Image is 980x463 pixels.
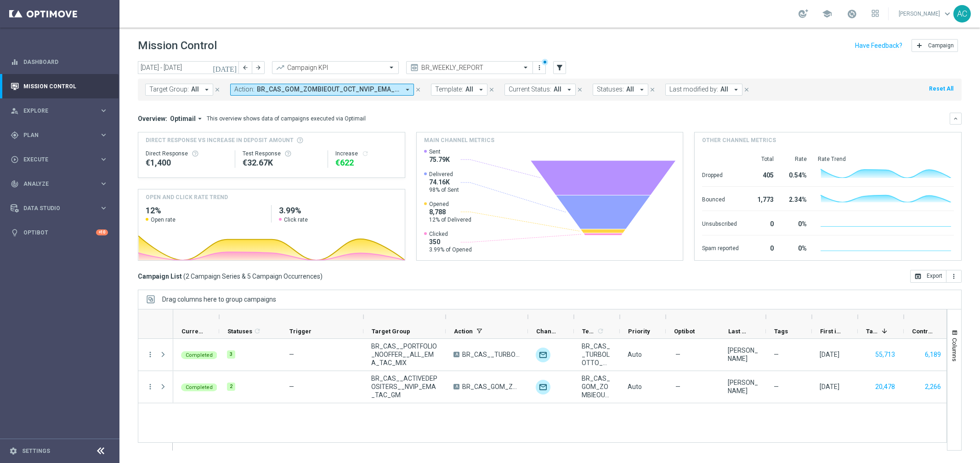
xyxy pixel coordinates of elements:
[11,58,19,66] i: equalizer
[728,346,758,363] div: Adriano Costa
[23,206,99,211] span: Data Studio
[565,86,573,94] i: arrow_drop_down
[554,86,561,93] span: All
[11,74,108,98] div: Mission Control
[362,150,369,157] i: refresh
[785,155,807,163] div: Rate
[774,350,779,359] span: —
[252,326,261,336] span: Calculate column
[151,216,176,223] span: Open rate
[577,86,583,93] i: close
[162,296,276,303] div: Row Groups
[138,39,217,52] h1: Mission Control
[242,64,249,71] i: arrow_back
[477,86,485,94] i: arrow_drop_down
[167,114,207,123] button: Optimail arrow_drop_down
[239,61,252,74] button: arrow_back
[774,328,788,335] span: Tags
[214,86,221,93] i: close
[429,246,472,253] span: 3.99% of Opened
[509,86,551,93] span: Current Status:
[11,50,108,74] div: Dashboard
[720,86,728,93] span: All
[11,180,19,188] i: track_changes
[276,63,285,72] i: trending_up
[626,86,634,93] span: All
[213,85,221,95] button: close
[750,155,774,163] div: Total
[702,240,739,255] div: Spam reported
[648,85,657,95] button: close
[675,350,680,359] span: —
[186,272,320,280] span: 2 Campaign Series & 5 Campaign Occurrences
[230,84,414,96] button: Action: BR_CAS_GOM_ZOMBIEOUT_OCT_NVIP_EMA_TAC_GM, BR_CAS__TURBOLOTTO_MS__ALL_EMA_TAC_GM arrow_dro...
[910,272,962,280] multiple-options-button: Export to CSV
[595,326,604,336] span: Calculate column
[99,131,108,139] i: keyboard_arrow_right
[669,86,718,93] span: Last modified by:
[149,86,189,93] span: Target Group:
[23,220,96,245] a: Optibot
[10,180,108,188] div: track_changes Analyze keyboard_arrow_right
[272,61,399,74] ng-select: Campaign KPI
[536,380,550,394] img: Optimail
[946,270,962,283] button: more_vert
[628,328,650,335] span: Priority
[536,348,550,362] img: Optimail
[414,85,422,95] button: close
[11,155,99,164] div: Execute
[429,171,459,178] span: Delivered
[252,61,265,74] button: arrow_forward
[289,351,294,358] span: —
[146,350,154,359] button: more_vert
[785,167,807,182] div: 0.54%
[866,328,878,335] span: Targeted Customers
[874,349,896,360] button: 55,713
[289,328,312,335] span: Trigger
[462,383,520,391] span: BR_CAS_GOM_ZOMBIEOUT_OCT_NVIP_EMA_TAC_GM
[183,272,186,280] span: (
[284,216,308,223] span: Click rate
[138,61,239,74] input: Select date range
[243,157,320,168] div: €32,669
[855,42,902,49] input: Have Feedback?
[429,178,459,186] span: 74.16K
[10,131,108,139] button: gps_fixed Plan keyboard_arrow_right
[23,74,108,98] a: Mission Control
[593,84,648,96] button: Statuses: All arrow_drop_down
[750,191,774,206] div: 1,773
[279,205,397,216] h2: 3.99%
[675,383,680,391] span: —
[99,204,108,212] i: keyboard_arrow_right
[371,342,438,367] span: BR_CAS__PORTFOLIO_NOOFFER__ALL_EMA_TAC_MIX
[950,113,962,125] button: keyboard_arrow_down
[912,39,958,52] button: add Campaign
[10,205,108,212] div: Data Studio keyboard_arrow_right
[99,106,108,115] i: keyboard_arrow_right
[597,327,604,335] i: refresh
[822,9,832,19] span: school
[207,114,366,123] div: This overview shows data of campaigns executed via Optimail
[257,86,400,93] span: BR_CAS_GOM_ZOMBIEOUT_OCT_NVIP_EMA_TAC_GM BR_CAS__TURBOLOTTO_MS__ALL_EMA_TAC_GM
[702,216,739,230] div: Unsubscribed
[750,167,774,182] div: 405
[628,383,642,390] span: Auto
[504,84,576,96] button: Current Status: All arrow_drop_down
[11,131,19,139] i: gps_fixed
[785,240,807,255] div: 0%
[429,155,450,164] span: 75.79K
[912,328,934,335] span: Control Customers
[196,114,204,123] i: arrow_drop_down
[145,84,213,96] button: Target Group: All arrow_drop_down
[146,136,294,144] span: Direct Response VS Increase In Deposit Amount
[146,157,227,168] div: €1,400
[750,216,774,230] div: 0
[99,155,108,164] i: keyboard_arrow_right
[170,114,196,123] span: Optimail
[743,86,750,93] i: close
[702,191,739,206] div: Bounced
[488,86,495,93] i: close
